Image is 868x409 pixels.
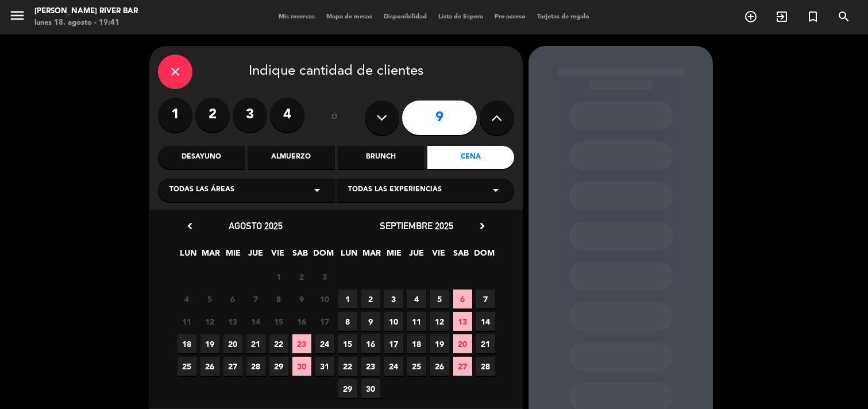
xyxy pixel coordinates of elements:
span: 25 [178,357,196,376]
span: 20 [453,334,472,353]
span: JUE [246,246,265,265]
span: 13 [453,312,472,331]
span: 12 [200,312,219,331]
div: lunes 18. agosto - 19:41 [34,17,138,29]
span: septiembre 2025 [380,220,453,231]
div: Cena [427,146,514,169]
span: 29 [338,379,357,398]
span: 18 [178,334,196,353]
span: 30 [361,379,380,398]
span: 16 [361,334,380,353]
span: 21 [246,334,265,353]
span: 6 [223,290,242,308]
span: 15 [338,334,357,353]
span: LUN [179,246,198,265]
span: 3 [315,267,334,286]
span: 19 [200,334,219,353]
span: 20 [223,334,242,353]
button: menu [9,7,26,28]
span: 22 [269,334,288,353]
span: 5 [200,290,219,308]
span: 13 [223,312,242,331]
span: Pre-acceso [489,14,531,20]
span: 28 [246,357,265,376]
span: MIE [224,246,243,265]
label: 1 [158,98,192,132]
i: close [168,65,182,79]
span: agosto 2025 [229,220,283,231]
i: search [837,10,851,24]
span: 27 [453,357,472,376]
i: menu [9,7,26,24]
span: 18 [407,334,426,353]
span: 24 [315,334,334,353]
span: 8 [338,312,357,331]
span: 21 [476,334,495,353]
span: 12 [430,312,449,331]
span: 24 [384,357,403,376]
span: 5 [430,290,449,308]
span: 11 [178,312,196,331]
span: 10 [384,312,403,331]
label: 4 [270,98,304,132]
span: 1 [338,290,357,308]
span: 8 [269,290,288,308]
span: JUE [407,246,426,265]
span: 4 [178,290,196,308]
span: SAB [452,246,471,265]
span: Todas las áreas [169,184,234,196]
span: 2 [361,290,380,308]
span: 9 [361,312,380,331]
span: 16 [292,312,311,331]
span: 30 [292,357,311,376]
span: 9 [292,290,311,308]
div: ó [316,98,353,138]
span: LUN [340,246,359,265]
div: [PERSON_NAME] River Bar [34,6,138,17]
span: 27 [223,357,242,376]
span: MAR [202,246,221,265]
span: Lista de Espera [433,14,489,20]
i: arrow_drop_down [310,183,324,197]
span: 29 [269,357,288,376]
span: 14 [476,312,495,331]
span: 3 [384,290,403,308]
span: DOM [474,246,493,265]
span: 22 [338,357,357,376]
div: Brunch [338,146,425,169]
span: MAR [362,246,381,265]
label: 3 [233,98,267,132]
span: VIE [430,246,449,265]
i: chevron_right [476,220,488,232]
div: Indique cantidad de clientes [158,55,514,89]
span: 4 [407,290,426,308]
span: 7 [246,290,265,308]
i: exit_to_app [775,10,789,24]
i: arrow_drop_down [489,183,503,197]
div: Almuerzo [248,146,334,169]
span: Todas las experiencias [348,184,442,196]
span: 17 [315,312,334,331]
label: 2 [195,98,230,132]
span: 14 [246,312,265,331]
span: 17 [384,334,403,353]
span: 6 [453,290,472,308]
span: 23 [361,357,380,376]
i: add_circle_outline [744,10,758,24]
span: 28 [476,357,495,376]
span: Disponibilidad [378,14,433,20]
i: chevron_left [184,220,196,232]
span: 10 [315,290,334,308]
span: 31 [315,357,334,376]
span: 7 [476,290,495,308]
span: 25 [407,357,426,376]
span: 26 [430,357,449,376]
span: 11 [407,312,426,331]
i: turned_in_not [806,10,820,24]
span: 15 [269,312,288,331]
span: 26 [200,357,219,376]
span: Mis reservas [273,14,321,20]
span: 2 [292,267,311,286]
span: SAB [291,246,310,265]
div: Desayuno [158,146,245,169]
